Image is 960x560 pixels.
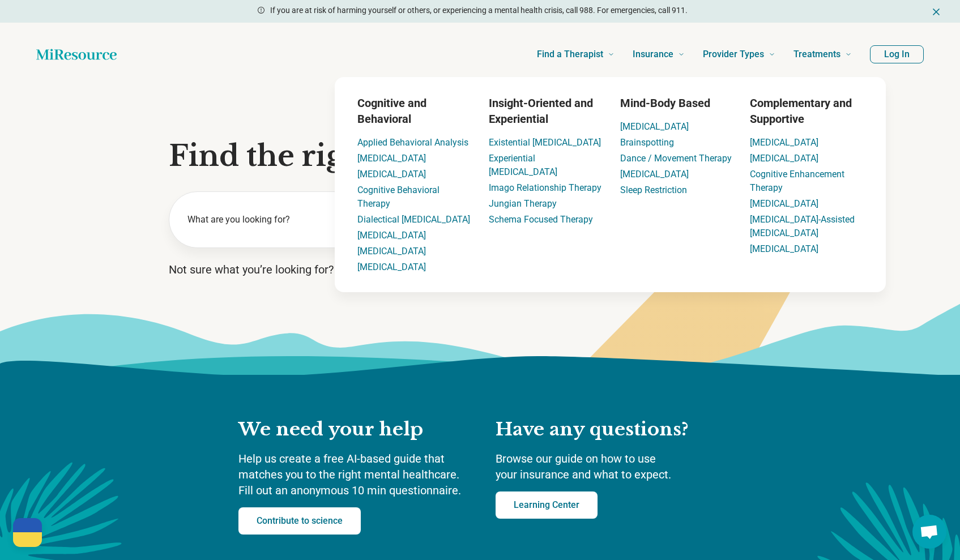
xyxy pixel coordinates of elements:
[793,46,840,62] span: Treatments
[187,213,378,226] label: What are you looking for?
[489,95,602,127] h3: Insight-Oriented and Experiential
[489,198,557,209] a: Jungian Therapy
[357,246,426,257] a: [MEDICAL_DATA]
[357,95,471,127] h3: Cognitive and Behavioral
[489,153,557,177] a: Experiential [MEDICAL_DATA]
[750,169,844,193] a: Cognitive Enhancement Therapy
[169,262,792,277] p: Not sure what you’re looking for?
[703,46,764,62] span: Provider Types
[238,507,361,535] a: Contribute to science
[750,243,818,254] a: [MEDICAL_DATA]
[238,451,473,498] p: Help us create a free AI-based guide that matches you to the right mental healthcare. Fill out an...
[489,214,593,225] a: Schema Focused Therapy
[537,46,603,62] span: Find a Therapist
[931,5,942,18] button: Dismiss
[537,32,615,77] a: Find a Therapist
[620,169,689,179] a: [MEDICAL_DATA]
[793,32,852,77] a: Treatments
[496,491,598,519] a: Learning Center
[750,137,818,148] a: [MEDICAL_DATA]
[357,230,426,241] a: [MEDICAL_DATA]
[620,185,687,195] a: Sleep Restriction
[750,95,863,127] h3: Complementary and Supportive
[496,451,722,482] p: Browse our guide on how to use your insurance and what to expect.
[169,139,792,173] h1: Find the right mental health care for you
[620,153,732,164] a: Dance / Movement Therapy
[633,32,685,77] a: Insurance
[489,182,601,193] a: Imago Relationship Therapy
[703,32,775,77] a: Provider Types
[270,5,688,16] p: If you are at risk of harming yourself or others, or experiencing a mental health crisis, call 98...
[357,262,426,272] a: [MEDICAL_DATA]
[36,43,117,66] a: Home page
[496,418,722,442] h2: Have any questions?
[238,418,473,442] h2: We need your help
[357,185,440,209] a: Cognitive Behavioral Therapy
[620,95,732,111] h3: Mind-Body Based
[912,515,946,549] div: Chat abierto
[620,121,689,132] a: [MEDICAL_DATA]
[357,153,426,164] a: [MEDICAL_DATA]
[870,45,924,63] button: Log In
[357,137,468,148] a: Applied Behavioral Analysis
[633,46,673,62] span: Insurance
[357,169,426,179] a: [MEDICAL_DATA]
[357,214,470,225] a: Dialectical [MEDICAL_DATA]
[489,137,601,148] a: Existential [MEDICAL_DATA]
[620,137,674,148] a: Brainspotting
[750,214,855,238] a: [MEDICAL_DATA]-Assisted [MEDICAL_DATA]
[750,198,818,209] a: [MEDICAL_DATA]
[750,153,818,164] a: [MEDICAL_DATA]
